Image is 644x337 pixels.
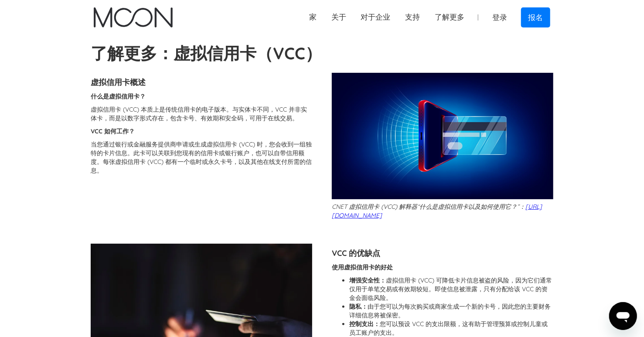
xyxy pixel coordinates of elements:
font: VCC 如何工作？ [91,127,135,135]
a: 报名 [521,7,551,27]
font: 对于企业 [361,13,391,21]
font: 支持 [405,13,420,21]
font: 控制支出： [349,320,380,328]
font: 虚拟信用卡概述 [91,77,146,87]
font: 虚拟信用卡 (VCC) 本质上是传统信用卡的电子版本。与实体卡不同，VCC 并非实体卡，而是以数字形式存在，包含卡号、有效期和安全码，可用于在线交易。 [91,106,307,122]
font: 当您通过银行或金融服务提供商申请或生成虚拟信用卡 (VCC) 时，您会收到一组独特的卡片信息。此卡可以关联到您现有的信用卡或银行账户，也可以自带信用额度。每张虚拟信用卡 (VCC) 都有一个临时... [91,140,312,174]
a: 登录 [485,8,515,27]
font: 家 [309,13,317,21]
div: 支持 [398,12,427,23]
font: CNET 虚拟信用卡 (VCC) 解释器“什么是虚拟信用卡以及如何使用它？”： [332,203,525,211]
font: 增强安全性： [349,276,386,284]
font: 报名 [528,13,543,22]
font: 使用虚拟信用卡的好处 [332,263,393,271]
font: 什么是虚拟信用卡？ [91,92,146,100]
font: 由于您可以为每次购买或商家生成一个新的卡号，因此您的主要财务详细信息将被保密。 [349,303,551,319]
a: [URL][DOMAIN_NAME] [332,203,542,219]
div: 关于 [324,12,354,23]
font: 您可以预设 VCC 的支出限额，这有助于管理预算或控制儿童或员工账户的支出。 [349,320,548,337]
iframe: 启动消息传送窗口的按钮 [609,302,637,330]
font: 了解更多 [435,13,464,21]
font: 隐私： [349,303,368,310]
div: 了解更多 [427,12,472,23]
font: 虚拟信用卡 (VCC) 可降低卡片信息被盗的风险，因为它们通常仅用于单笔交易或有效期较短。即使信息被泄露，只有分配给该 VCC 的资金会面临风险。 [349,276,552,302]
img: 月亮标志 [94,7,173,27]
a: 家 [94,7,173,27]
font: 登录 [492,13,507,22]
div: 对于企业 [354,12,398,23]
font: 关于 [331,13,346,21]
font: VCC 的优缺点 [332,248,380,258]
font: 了解更多：虚拟信用卡（VCC） [91,43,322,64]
a: 家 [302,12,324,23]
